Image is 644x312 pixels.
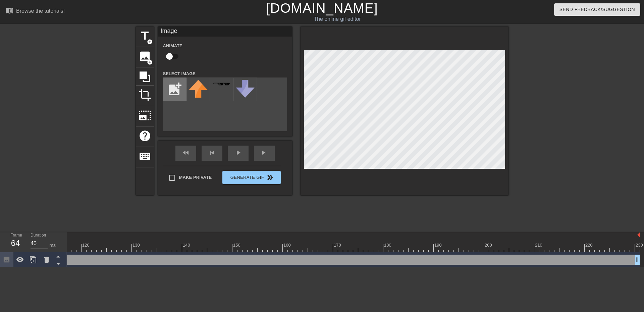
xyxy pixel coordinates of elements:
[139,30,151,42] span: title
[179,174,212,181] span: Make Private
[139,89,151,101] span: crop
[266,1,378,15] a: [DOMAIN_NAME]
[234,149,242,157] span: play_arrow
[5,232,25,252] div: Frame
[5,6,13,14] span: menu_book
[218,15,457,23] div: The online gif editor
[163,43,182,49] label: Animate
[5,6,65,17] a: Browse the tutorials!
[16,8,65,14] div: Browse the tutorials!
[260,149,268,157] span: skip_next
[139,50,151,63] span: image
[163,70,196,77] label: Select Image
[222,171,280,184] button: Generate Gif
[559,5,635,14] span: Send Feedback/Suggestion
[485,242,493,249] div: 200
[49,242,56,249] div: ms
[189,80,208,98] img: upvote.png
[535,242,543,249] div: 210
[434,242,443,249] div: 190
[554,3,640,16] button: Send Feedback/Suggestion
[139,129,151,142] span: help
[634,256,641,263] span: drag_handle
[147,39,153,45] span: add_circle
[158,27,292,37] div: Image
[183,242,191,249] div: 140
[225,173,278,181] span: Generate Gif
[334,242,342,249] div: 170
[31,233,46,238] label: Duration
[384,242,392,249] div: 180
[212,82,231,86] img: deal-with-it.png
[266,173,274,181] span: double_arrow
[236,80,255,98] img: downvote.png
[637,232,640,238] img: bound-end.png
[139,150,151,163] span: keyboard
[636,242,644,249] div: 230
[147,59,153,65] span: add_circle
[233,242,241,249] div: 150
[585,242,594,249] div: 220
[283,242,292,249] div: 160
[182,149,190,157] span: fast_rewind
[82,242,91,249] div: 120
[132,242,141,249] div: 130
[208,149,216,157] span: skip_previous
[139,109,151,122] span: photo_size_select_large
[10,237,20,249] div: 64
